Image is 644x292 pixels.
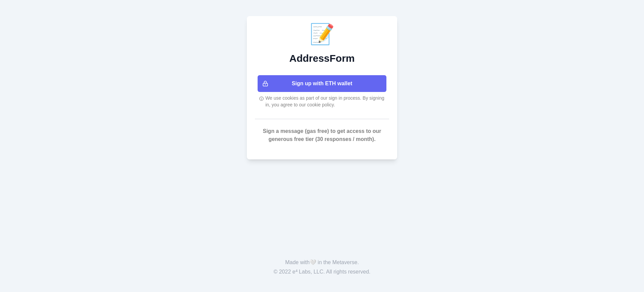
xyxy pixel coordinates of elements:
p: © 2022 e⁴ Labs, LLC. All rights reserved. [11,268,633,276]
button: Sign up with ETH wallet [258,75,386,92]
span: 🤍 [310,259,316,265]
p: Made with in the Metaverse. [11,258,633,266]
div: We use cookies as part of our sign in process. By signing in, you agree to our cookie policy. [255,95,389,108]
h2: AddressForm [255,52,389,64]
p: Sign a message (gas free) to get access to our generous free tier (30 responses / month). [255,127,389,143]
div: 📝 [255,24,389,44]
